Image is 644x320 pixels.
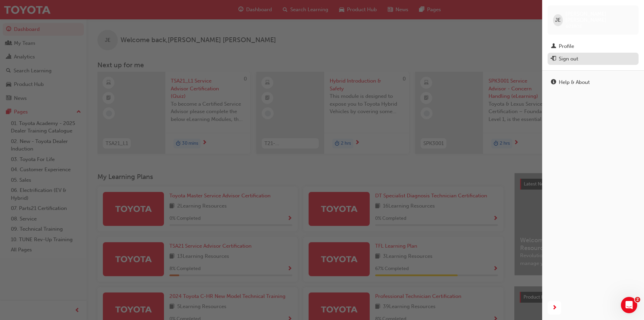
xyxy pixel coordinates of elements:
[551,79,556,86] span: info-icon
[551,56,556,62] span: exit-icon
[559,78,590,86] div: Help & About
[635,297,640,302] span: 2
[559,55,578,63] div: Sign out
[548,40,639,53] a: Profile
[555,16,561,24] span: JE
[621,297,637,313] iframe: Intercom live chat
[566,11,633,23] span: [PERSON_NAME] [PERSON_NAME]
[548,53,639,65] button: Sign out
[559,42,574,50] div: Profile
[548,76,639,89] a: Help & About
[566,23,582,29] span: 601805
[551,43,556,50] span: man-icon
[552,304,557,312] span: next-icon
